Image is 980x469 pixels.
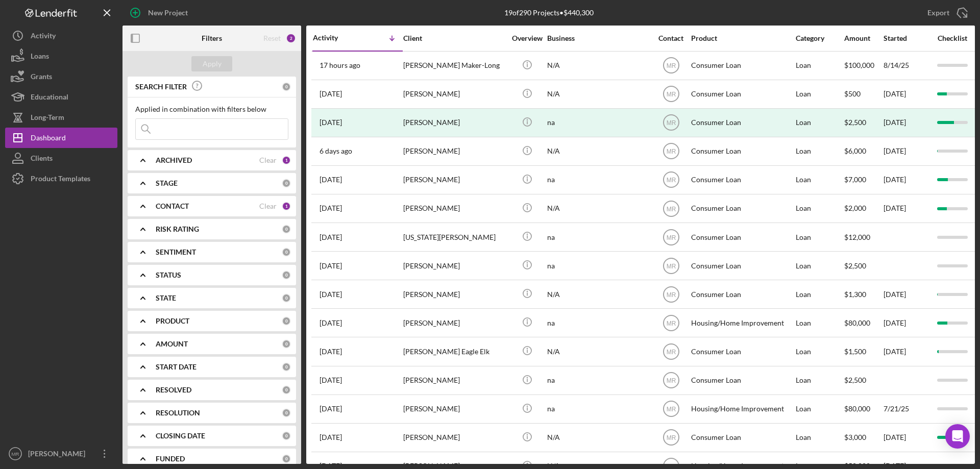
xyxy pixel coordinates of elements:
[884,138,929,165] div: [DATE]
[796,281,843,308] div: Loan
[203,56,222,71] div: Apply
[666,406,676,413] text: MR
[796,81,843,108] div: Loan
[691,338,793,365] div: Consumer Loan
[5,26,117,46] button: Activity
[282,339,291,349] div: 0
[844,281,883,308] div: $1,300
[547,309,649,336] div: na
[282,248,291,257] div: 0
[884,34,929,42] div: Started
[156,409,200,417] b: RESOLUTION
[547,138,649,165] div: N/A
[691,195,793,222] div: Consumer Loan
[844,367,883,394] div: $2,500
[884,109,929,136] div: [DATE]
[504,9,594,17] div: 19 of 290 Projects • $440,300
[796,396,843,423] div: Loan
[156,386,191,394] b: RESOLVED
[691,224,793,251] div: Consumer Loan
[796,109,843,136] div: Loan
[403,195,505,222] div: [PERSON_NAME]
[691,138,793,165] div: Consumer Loan
[666,319,676,327] text: MR
[403,252,505,279] div: [PERSON_NAME]
[666,205,676,212] text: MR
[286,33,296,43] div: 2
[796,309,843,336] div: Loan
[884,166,929,193] div: [DATE]
[691,309,793,336] div: Housing/Home Improvement
[156,317,189,325] b: PRODUCT
[282,225,291,234] div: 0
[547,52,649,79] div: N/A
[884,309,929,336] div: [DATE]
[547,109,649,136] div: na
[945,424,970,449] div: Open Intercom Messenger
[282,454,291,463] div: 0
[282,270,291,280] div: 0
[666,91,676,98] text: MR
[930,34,974,42] div: Checklist
[547,224,649,251] div: na
[403,338,505,365] div: [PERSON_NAME] Eagle Elk
[156,271,181,279] b: STATUS
[156,202,189,210] b: CONTACT
[691,81,793,108] div: Consumer Loan
[191,56,232,71] button: Apply
[5,443,117,464] button: MR[PERSON_NAME]
[282,293,291,303] div: 0
[31,168,90,191] div: Product Templates
[282,316,291,326] div: 0
[320,233,342,241] time: 2025-08-05 16:53
[282,362,291,372] div: 0
[156,248,196,256] b: SENTIMENT
[31,66,52,89] div: Grants
[547,252,649,279] div: na
[691,34,793,42] div: Product
[691,166,793,193] div: Consumer Loan
[31,87,68,110] div: Educational
[320,405,342,413] time: 2025-07-21 15:02
[320,319,342,327] time: 2025-07-30 17:37
[5,107,117,128] button: Long-Term
[320,176,342,184] time: 2025-08-07 20:17
[691,281,793,308] div: Consumer Loan
[691,252,793,279] div: Consumer Loan
[5,46,117,66] button: Loans
[156,179,178,187] b: STAGE
[666,291,676,298] text: MR
[31,148,53,171] div: Clients
[547,166,649,193] div: na
[282,82,291,91] div: 0
[156,340,188,348] b: AMOUNT
[282,431,291,440] div: 0
[666,148,676,155] text: MR
[796,52,843,79] div: Loan
[666,62,676,69] text: MR
[547,338,649,365] div: N/A
[320,433,342,441] time: 2025-07-20 00:37
[691,109,793,136] div: Consumer Loan
[5,128,117,148] button: Dashboard
[547,81,649,108] div: N/A
[259,202,277,210] div: Clear
[403,281,505,308] div: [PERSON_NAME]
[666,119,676,127] text: MR
[796,34,843,42] div: Category
[31,128,66,151] div: Dashboard
[282,385,291,394] div: 0
[844,309,883,336] div: $80,000
[917,3,975,23] button: Export
[844,396,883,423] div: $80,000
[666,234,676,241] text: MR
[5,148,117,168] button: Clients
[666,434,676,441] text: MR
[320,262,342,270] time: 2025-08-04 18:15
[691,424,793,451] div: Consumer Loan
[313,34,358,42] div: Activity
[884,424,929,451] div: [DATE]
